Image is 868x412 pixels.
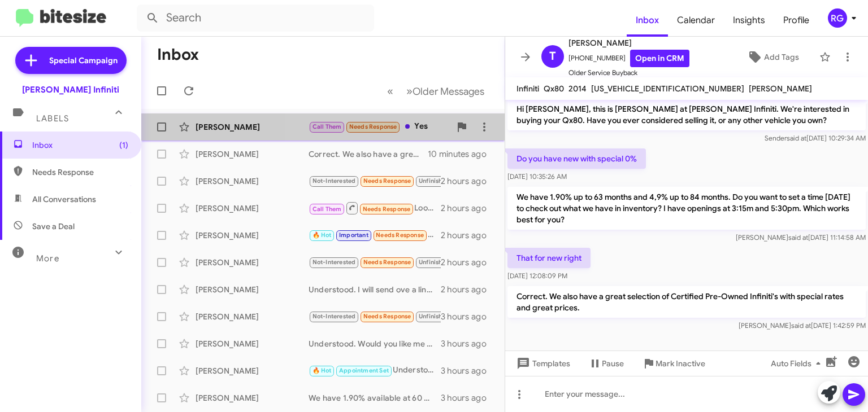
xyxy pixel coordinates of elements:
[309,338,441,349] div: Understood. Would you like me to appraise it and make you an offer?
[363,258,411,266] span: Needs Response
[762,353,834,374] button: Auto Fields
[749,84,812,94] span: [PERSON_NAME]
[363,313,411,320] span: Needs Response
[568,84,587,94] span: 2014
[196,121,309,133] div: [PERSON_NAME]
[739,321,866,330] span: [PERSON_NAME] [DATE] 1:42:59 PM
[32,139,128,151] span: Inbox
[32,166,128,178] span: Needs Response
[731,47,814,67] button: Add Tags
[381,80,491,103] nav: Page navigation example
[32,221,75,232] span: Save a Deal
[507,248,591,268] p: That for new right
[309,392,441,404] div: We have 1.90% available at 60 months and 4.90% up to 84 months. Some other incentives have been u...
[505,353,579,374] button: Templates
[791,321,811,330] span: said at
[196,338,309,349] div: [PERSON_NAME]
[419,313,450,320] span: Unfinished
[507,271,567,280] span: [DATE] 12:08:09 PM
[764,47,799,67] span: Add Tags
[441,392,496,404] div: 3 hours ago
[517,84,539,94] span: Infiniti
[309,284,441,295] div: Understood. I will send ove a link with some options and access to our website and just let me kn...
[196,311,309,322] div: [PERSON_NAME]
[633,353,714,374] button: Mark Inactive
[602,353,624,374] span: Pause
[413,85,484,98] span: Older Messages
[313,177,356,185] span: Not-Interested
[656,353,705,374] span: Mark Inactive
[441,338,496,349] div: 3 hours ago
[309,364,441,377] div: Understood. My offer still stands if you'd like to go over that once more. What is your schedule ...
[313,258,356,266] span: Not-Interested
[419,258,450,266] span: Unfinished
[196,203,309,214] div: [PERSON_NAME]
[196,148,309,160] div: [PERSON_NAME]
[380,80,400,103] button: Previous
[309,256,441,269] div: Understood. Thank you for the update. Have a great day!
[363,205,411,213] span: Needs Response
[32,194,96,205] span: All Conversations
[627,4,668,37] a: Inbox
[507,148,646,169] p: Do you have new with special 0%
[591,84,744,94] span: [US_VEHICLE_IDENTIFICATION_NUMBER]
[419,177,450,185] span: Unfinished
[313,313,356,320] span: Not-Interested
[787,134,806,142] span: said at
[313,205,342,213] span: Call Them
[507,172,567,181] span: [DATE] 10:35:26 AM
[736,233,866,242] span: [PERSON_NAME] [DATE] 11:14:58 AM
[441,365,496,376] div: 3 hours ago
[196,176,309,187] div: [PERSON_NAME]
[724,4,774,37] a: Insights
[309,310,441,323] div: No worries! Thank you for the update. Have a great day!
[387,84,393,98] span: «
[568,50,689,67] span: [PHONE_NUMBER]
[22,84,119,95] div: [PERSON_NAME] Infiniti
[309,120,450,133] div: Yes
[400,80,491,103] button: Next
[196,365,309,376] div: [PERSON_NAME]
[579,353,633,374] button: Pause
[137,5,374,32] input: Search
[119,139,128,151] span: (1)
[774,4,818,37] a: Profile
[309,148,428,160] div: Correct. We also have a great selection of Certified Pre-Owned Infiniti's with special rates and ...
[428,148,496,160] div: 10 minutes ago
[818,8,856,28] button: RG
[196,230,309,241] div: [PERSON_NAME]
[196,392,309,404] div: [PERSON_NAME]
[507,99,866,130] p: Hi [PERSON_NAME], this is [PERSON_NAME] at [PERSON_NAME] Infiniti. We're interested in buying you...
[514,353,570,374] span: Templates
[313,123,342,130] span: Call Them
[339,231,368,239] span: Important
[630,50,689,67] a: Open in CRM
[441,257,496,268] div: 2 hours ago
[568,67,689,78] span: Older Service Buyback
[828,8,847,28] div: RG
[36,113,69,124] span: Labels
[507,286,866,318] p: Correct. We also have a great selection of Certified Pre-Owned Infiniti's with special rates and ...
[349,123,397,130] span: Needs Response
[363,177,411,185] span: Needs Response
[568,36,689,50] span: [PERSON_NAME]
[441,284,496,295] div: 2 hours ago
[313,231,332,239] span: 🔥 Hot
[441,203,496,214] div: 2 hours ago
[309,201,441,215] div: Looking for white one with brown interior
[788,233,808,242] span: said at
[339,367,389,374] span: Appointment Set
[196,257,309,268] div: [PERSON_NAME]
[49,55,118,66] span: Special Campaign
[668,4,724,37] span: Calendar
[441,311,496,322] div: 3 hours ago
[507,187,866,230] p: We have 1.90% up to 63 months and 4,9% up to 84 months. Do you want to set a time [DATE] to check...
[15,47,127,74] a: Special Campaign
[157,46,199,64] h1: Inbox
[771,353,825,374] span: Auto Fields
[313,367,332,374] span: 🔥 Hot
[376,231,424,239] span: Needs Response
